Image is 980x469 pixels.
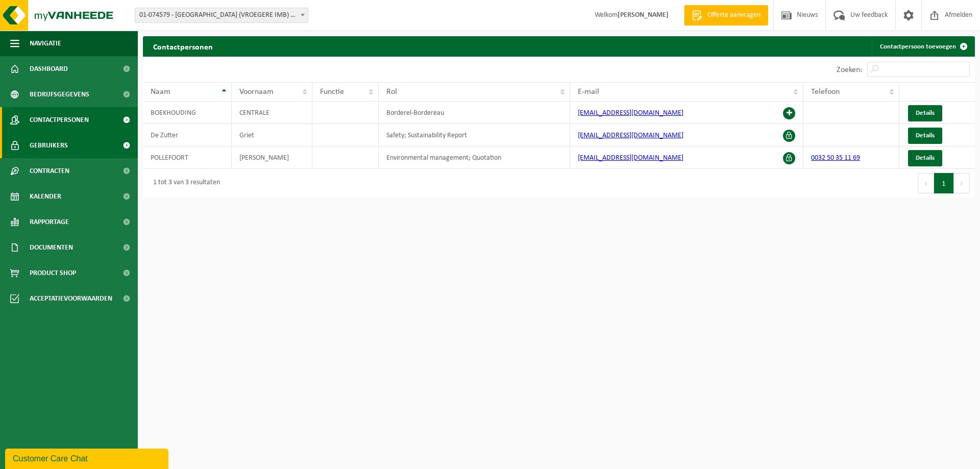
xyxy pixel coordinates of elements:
[684,5,768,26] a: Offerte aanvragen
[908,128,942,144] a: Details
[837,66,862,74] label: Zoeken:
[811,88,840,96] span: Telefoon
[30,31,61,56] span: Navigatie
[578,109,683,117] a: [EMAIL_ADDRESS][DOMAIN_NAME]
[232,124,312,146] td: Griet
[954,173,970,193] button: Next
[811,154,860,162] a: 0032 50 35 11 69
[151,88,170,96] span: Naam
[578,154,683,162] a: [EMAIL_ADDRESS][DOMAIN_NAME]
[143,146,232,169] td: POLLEFOORT
[232,102,312,124] td: CENTRALE
[30,82,89,107] span: Bedrijfsgegevens
[30,286,112,311] span: Acceptatievoorwaarden
[135,8,308,22] span: 01-074579 - MIA BRUGGE (VROEGERE IMB) - SINT-KRUIS
[379,146,571,169] td: Environmental management; Quotation
[916,155,935,161] span: Details
[232,146,312,169] td: [PERSON_NAME]
[916,132,935,139] span: Details
[918,173,934,193] button: Previous
[379,102,571,124] td: Borderel-Bordereau
[320,88,344,96] span: Functie
[872,36,974,57] a: Contactpersoon toevoegen
[916,110,935,116] span: Details
[934,173,954,193] button: 1
[30,107,89,133] span: Contactpersonen
[386,88,397,96] span: Rol
[30,260,76,286] span: Product Shop
[908,150,942,166] a: Details
[30,209,69,235] span: Rapportage
[578,132,683,139] a: [EMAIL_ADDRESS][DOMAIN_NAME]
[908,105,942,121] a: Details
[239,88,274,96] span: Voornaam
[143,102,232,124] td: BOEKHOUDING
[135,8,308,23] span: 01-074579 - MIA BRUGGE (VROEGERE IMB) - SINT-KRUIS
[30,133,68,158] span: Gebruikers
[379,124,571,146] td: Safety; Sustainability Report
[30,184,61,209] span: Kalender
[705,10,763,20] span: Offerte aanvragen
[30,158,69,184] span: Contracten
[143,124,232,146] td: De Zutter
[143,36,223,56] h2: Contactpersonen
[618,11,669,19] strong: [PERSON_NAME]
[30,235,73,260] span: Documenten
[5,447,170,469] iframe: chat widget
[578,88,599,96] span: E-mail
[148,174,220,192] div: 1 tot 3 van 3 resultaten
[30,56,68,82] span: Dashboard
